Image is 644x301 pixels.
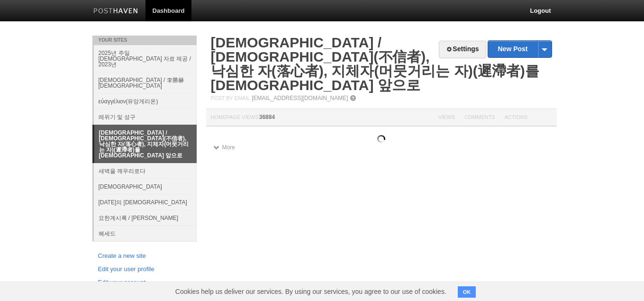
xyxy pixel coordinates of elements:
[206,109,434,127] th: Homepage Views
[94,179,197,194] a: [DEMOGRAPHIC_DATA]
[94,72,197,93] a: [DEMOGRAPHIC_DATA] / 李勝赫[DEMOGRAPHIC_DATA]
[92,36,197,45] li: Your Sites
[213,144,235,151] a: More
[94,93,197,109] a: εὐαγγέλιον(유앙게리온)
[94,109,197,125] a: 레위기 및 성구
[94,45,197,72] a: 2025년 주일 [DEMOGRAPHIC_DATA] 자료 제공 / 2023년
[460,109,499,127] th: Comments
[166,282,456,301] span: Cookies help us deliver our services. By using our services, you agree to our use of cookies.
[458,286,476,298] button: OK
[93,8,138,15] img: Posthaven-bar
[500,109,557,127] th: Actions
[377,135,385,143] img: loading.gif
[94,125,197,163] a: [DEMOGRAPHIC_DATA] / [DEMOGRAPHIC_DATA](不信者), 낙심한 자(落心者), 지체자(머뭇거리는 자)(遲滯者)를 [DEMOGRAPHIC_DATA] 앞으로
[259,114,275,120] span: 36884
[94,194,197,210] a: [DATE]의 [DEMOGRAPHIC_DATA]
[98,265,191,274] a: Edit your user profile
[94,163,197,179] a: 새벽을 깨우리로다
[488,41,551,57] a: New Post
[94,226,197,241] a: 헤세드
[434,109,460,127] th: Views
[252,95,348,101] a: [EMAIL_ADDRESS][DOMAIN_NAME]
[98,251,191,261] a: Create a new site
[211,35,539,93] a: [DEMOGRAPHIC_DATA] / [DEMOGRAPHIC_DATA](不信者), 낙심한 자(落心者), 지체자(머뭇거리는 자)(遲滯者)를 [DEMOGRAPHIC_DATA] 앞으로
[94,210,197,226] a: 요한계시록 / [PERSON_NAME]
[98,278,191,288] a: Edit your account
[211,95,250,101] span: Post by Email
[439,41,486,58] a: Settings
